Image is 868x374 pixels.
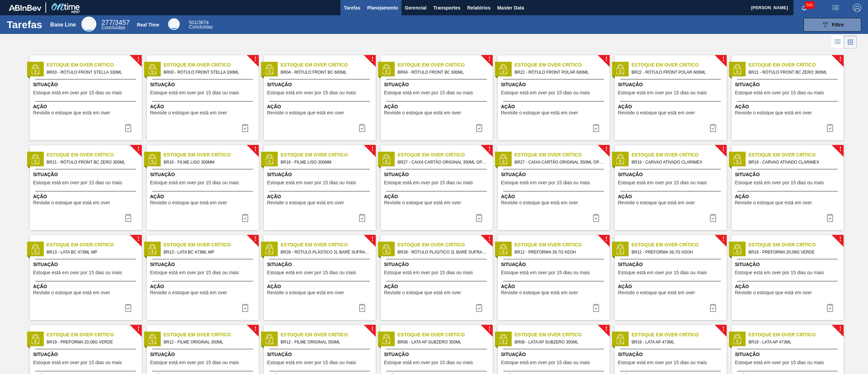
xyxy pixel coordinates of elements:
[237,121,253,135] button: icon-task complete
[605,237,607,242] span: !
[264,154,274,164] img: status
[515,331,610,338] span: Estoque em Over Crítico
[722,237,724,242] span: !
[831,4,840,12] img: userActions
[371,326,373,332] span: !
[164,158,253,166] span: BR16 - FILME LISO 300MM
[709,214,717,222] img: icon-task complete
[33,81,140,88] span: Situação
[632,248,721,256] span: BR12 - PREFORMA 39,7G H2OH
[839,326,841,332] span: !
[101,25,125,30] span: Concluídas
[164,241,259,248] span: Estoque em Over Crítico
[588,121,604,135] div: Completar tarefa: 30264368
[384,110,461,115] span: Revisite o estoque que está em over
[237,121,253,135] div: Completar tarefa: 30264366
[33,193,140,200] span: Ação
[501,90,590,95] span: Estoque está em over por 15 dias ou mais
[467,4,490,12] span: Relatórios
[384,360,473,365] span: Estoque está em over por 15 dias ou mais
[515,61,610,69] span: Estoque em Over Crítico
[618,360,707,365] span: Estoque está em over por 15 dias ou mais
[398,338,487,346] span: BR08 - LATA AP SUBZERO 350ML
[705,211,721,225] div: Completar tarefa: 30264372
[281,158,370,166] span: BR16 - FILME LISO 300MM
[749,151,844,158] span: Estoque em Over Crítico
[164,61,259,69] span: Estoque em Over Crítico
[471,301,487,315] button: icon-task complete
[47,158,136,166] span: BR21 - RÓTULO FRONT BC ZERO 300ML
[618,290,695,295] span: Revisite o estoque que está em over
[267,180,356,185] span: Estoque está em over por 15 dias ou mais
[267,270,356,275] span: Estoque está em over por 15 dias ou mais
[709,124,717,132] img: icon-task complete
[475,124,483,132] img: icon-task complete
[804,18,861,32] button: Filtro
[137,147,139,152] span: !
[124,214,132,222] img: icon-task complete
[267,81,374,88] span: Situação
[709,304,717,312] img: icon-task complete
[150,283,257,290] span: Ação
[47,331,142,338] span: Estoque em Over Crítico
[101,19,113,26] span: 277
[749,61,844,69] span: Estoque em Over Crítico
[33,90,122,95] span: Estoque está em over por 15 dias ou mais
[33,261,140,268] span: Situação
[189,24,213,30] span: Concluídas
[281,69,370,76] span: BR04 - RÓTULO FRONT BC 600ML
[47,69,136,76] span: BR03 - RÓTULO FRONT STELLA 330ML
[384,81,491,88] span: Situação
[732,244,742,254] img: status
[501,283,608,290] span: Ação
[384,270,473,275] span: Estoque está em over por 15 dias ou mais
[101,20,130,30] div: Base Line
[632,158,721,166] span: BR19 - CARVAO ATIVADO CLARIMEX
[384,103,491,110] span: Ação
[501,180,590,185] span: Estoque está em over por 15 dias ou mais
[515,151,610,158] span: Estoque em Over Crítico
[398,61,493,69] span: Estoque em Over Crítico
[384,261,491,268] span: Situação
[164,151,259,158] span: Estoque em Over Crítico
[722,57,724,62] span: !
[588,211,604,225] div: Completar tarefa: 30264371
[168,18,180,30] div: Real Time
[515,69,604,76] span: BR22 - RÓTULO FRONT POLAR 600ML
[147,154,157,164] img: status
[826,214,834,222] img: icon-task complete
[254,326,256,332] span: !
[515,338,604,346] span: BR08 - LATA AP SUBZERO 350ML
[618,283,725,290] span: Ação
[735,270,824,275] span: Estoque está em over por 15 dias ou mais
[498,64,508,74] img: status
[618,103,725,110] span: Ação
[150,290,227,295] span: Revisite o estoque que está em over
[498,334,508,344] img: status
[120,301,136,315] div: Completar tarefa: 30264373
[501,290,578,295] span: Revisite o estoque que está em over
[488,326,490,332] span: !
[501,360,590,365] span: Estoque está em over por 15 dias ou mais
[501,171,608,178] span: Situação
[47,241,142,248] span: Estoque em Over Crítico
[281,338,370,346] span: BR12 - FILME ORIGINAL 350ML
[150,171,257,178] span: Situação
[47,151,142,158] span: Estoque em Over Crítico
[381,334,391,344] img: status
[384,180,473,185] span: Estoque está em over por 15 dias ou mais
[267,290,344,295] span: Revisite o estoque que está em over
[735,90,824,95] span: Estoque está em over por 15 dias ou mais
[264,334,274,344] img: status
[189,20,209,25] span: / 3874
[150,270,239,275] span: Estoque está em over por 15 dias ou mais
[267,90,356,95] span: Estoque está em over por 15 dias ou mais
[722,147,724,152] span: !
[471,121,487,135] button: icon-task complete
[150,90,239,95] span: Estoque está em over por 15 dias ou mais
[822,211,838,225] div: Completar tarefa: 30264372
[735,290,812,295] span: Revisite o estoque que está em over
[805,1,814,9] span: 591
[497,4,524,12] span: Master Data
[618,193,725,200] span: Ação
